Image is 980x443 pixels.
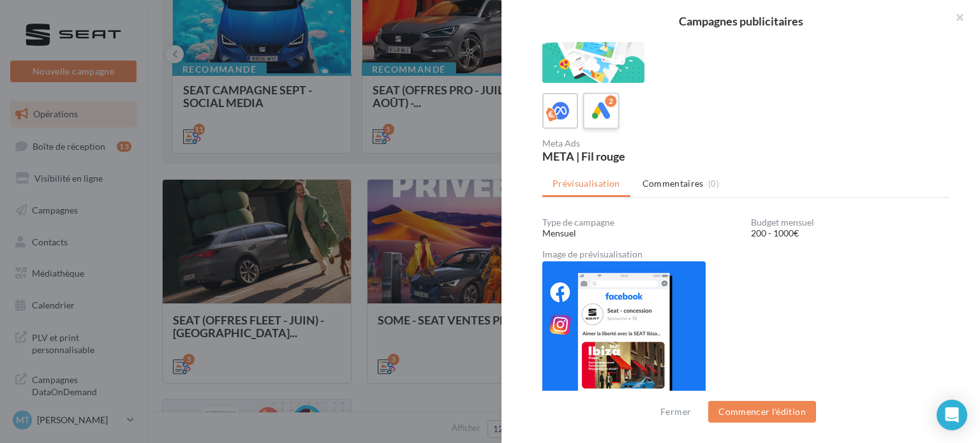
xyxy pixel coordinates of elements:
[542,261,706,404] img: d44cb54fb4820ea7f83ea436ad51512a.png
[937,400,967,430] div: Open Intercom Messenger
[708,401,816,423] button: Commencer l'édition
[708,178,719,189] span: (0)
[751,218,949,227] div: Budget mensuel
[655,404,696,419] button: Fermer
[751,227,949,240] div: 200 - 1000€
[542,150,741,162] div: META | Fil rouge
[522,15,960,27] div: Campagnes publicitaires
[542,227,741,240] div: Mensuel
[542,250,949,259] div: Image de prévisualisation
[605,96,616,107] div: 2
[542,218,741,227] div: Type de campagne
[542,139,741,148] div: Meta Ads
[642,177,704,190] span: Commentaires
